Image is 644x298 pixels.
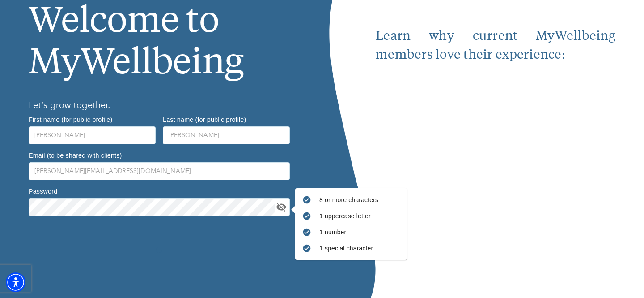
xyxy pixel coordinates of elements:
[319,195,400,204] p: 8 or more characters
[275,200,288,214] button: toggle password visibility
[319,244,400,253] p: 1 special character
[29,152,122,158] label: Email (to be shared with clients)
[29,98,293,112] h6: Let’s grow together.
[319,228,400,237] p: 1 number
[376,65,615,245] iframe: Embedded youtube
[29,116,112,122] label: First name (for public profile)
[29,162,290,180] input: Type your email address here
[376,27,615,65] p: Learn why current MyWellbeing members love their experience:
[29,188,57,194] label: Password
[6,272,25,292] div: Accessibility Menu
[319,212,400,220] p: 1 uppercase letter
[163,116,246,122] label: Last name (for public profile)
